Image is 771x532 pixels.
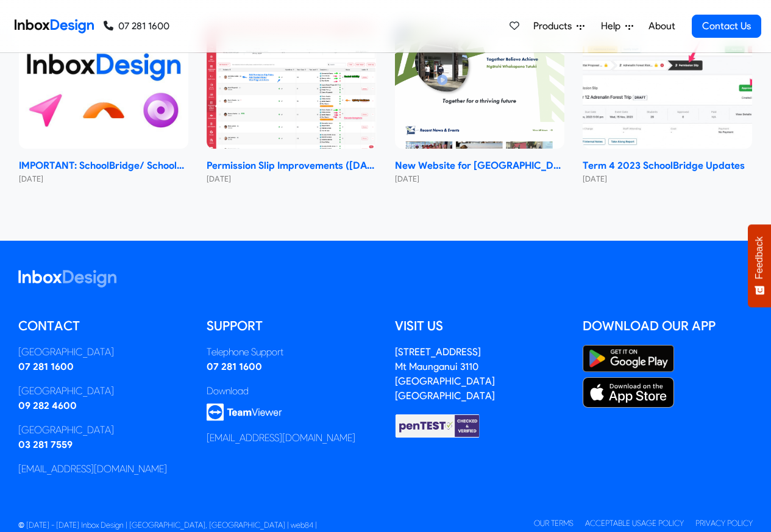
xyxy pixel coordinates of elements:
a: [EMAIL_ADDRESS][DOMAIN_NAME] [207,432,355,444]
small: [DATE] [19,173,188,185]
span: Help [601,19,625,34]
img: IMPORTANT: SchoolBridge/ SchoolPoint Data- Sharing Information- NEW 2024 [19,22,188,149]
strong: Term 4 2023 SchoolBridge Updates [583,158,752,173]
a: Contact Us [692,15,761,38]
strong: IMPORTANT: SchoolBridge/ SchoolPoint Data- Sharing Information- NEW 2024 [19,158,188,173]
small: [DATE] [395,173,564,185]
a: About [645,14,678,38]
a: 03 281 7559 [18,439,73,450]
a: Products [528,14,589,38]
a: Our Terms [534,519,574,528]
h5: Support [207,317,377,335]
button: Feedback - Show survey [748,224,771,307]
a: Acceptable Usage Policy [585,519,684,528]
a: [EMAIL_ADDRESS][DOMAIN_NAME] [18,463,167,475]
small: [DATE] [207,173,376,185]
strong: Permission Slip Improvements ([DATE]) [207,158,376,173]
img: Apple App Store [583,377,674,408]
img: Term 4 2023 SchoolBridge Updates [583,22,752,149]
img: New Website for Whangaparāoa College [395,22,564,149]
a: [STREET_ADDRESS]Mt Maunganui 3110[GEOGRAPHIC_DATA][GEOGRAPHIC_DATA] [395,346,495,402]
img: Checked & Verified by penTEST [395,413,480,439]
a: 07 281 1600 [18,361,74,372]
a: 07 281 1600 [104,19,169,34]
img: logo_inboxdesign_white.svg [18,270,116,288]
div: [GEOGRAPHIC_DATA] [18,423,188,438]
div: Telephone Support [207,345,377,360]
span: Feedback [754,236,765,279]
a: Permission Slip Improvements (June 2024) Permission Slip Improvements ([DATE]) [DATE] [207,22,376,185]
small: [DATE] [583,173,752,185]
img: Permission Slip Improvements (June 2024) [207,22,376,149]
h5: Download our App [583,317,753,335]
a: Term 4 2023 SchoolBridge Updates Term 4 2023 SchoolBridge Updates [DATE] [583,22,752,185]
a: New Website for Whangaparāoa College New Website for [GEOGRAPHIC_DATA] [DATE] [395,22,564,185]
div: [GEOGRAPHIC_DATA] [18,345,188,360]
a: 07 281 1600 [207,361,262,372]
a: 09 282 4600 [18,400,77,411]
img: Google Play Store [583,345,674,372]
div: [GEOGRAPHIC_DATA] [18,384,188,399]
h5: Contact [18,317,188,335]
img: logo_teamviewer.svg [207,403,282,421]
strong: New Website for [GEOGRAPHIC_DATA] [395,158,564,173]
address: [STREET_ADDRESS] Mt Maunganui 3110 [GEOGRAPHIC_DATA] [GEOGRAPHIC_DATA] [395,346,495,402]
h5: Visit us [395,317,565,335]
a: Privacy Policy [695,519,753,528]
a: Checked & Verified by penTEST [395,419,480,431]
span: Products [533,19,577,34]
span: © [DATE] - [DATE] Inbox Design | [GEOGRAPHIC_DATA], [GEOGRAPHIC_DATA] | web84 | [18,520,317,530]
a: IMPORTANT: SchoolBridge/ SchoolPoint Data- Sharing Information- NEW 2024 IMPORTANT: SchoolBridge/... [19,22,188,185]
a: Help [596,14,638,38]
div: Download [207,384,377,399]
